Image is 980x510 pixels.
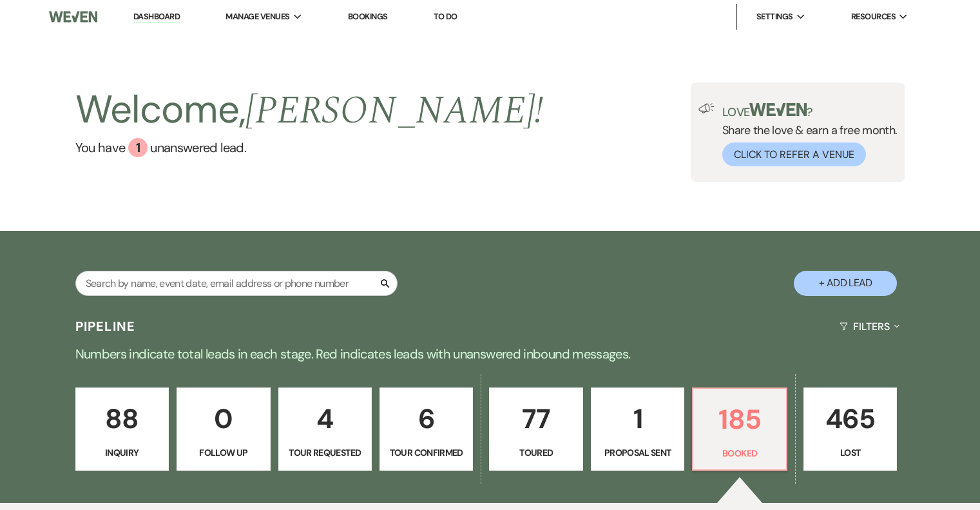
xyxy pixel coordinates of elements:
p: 4 [287,397,363,440]
p: Booked [701,446,778,460]
button: Click to Refer a Venue [722,142,866,166]
a: 465Lost [803,387,897,471]
button: Filters [834,309,905,344]
input: Search by name, event date, email address or phone number [75,271,398,296]
p: Inquiry [84,446,160,460]
a: Dashboard [133,11,180,23]
p: Love ? [722,103,898,118]
p: 88 [84,397,160,440]
p: Proposal Sent [599,446,676,460]
img: loud-speaker-illustration.svg [698,103,715,113]
a: 4Tour Requested [278,387,372,471]
a: To Do [434,11,457,22]
span: Resources [851,10,896,23]
p: 77 [497,397,574,440]
span: Manage Venues [226,10,289,23]
p: Follow Up [185,446,262,460]
p: 0 [185,397,262,440]
a: 6Tour Confirmed [380,387,473,471]
p: Tour Requested [287,446,363,460]
a: 0Follow Up [177,387,270,471]
a: You have 1 unanswered lead. [75,138,544,157]
p: 1 [599,397,676,440]
div: Share the love & earn a free month. [715,103,898,166]
img: Weven Logo [49,3,97,30]
a: 88Inquiry [75,387,169,471]
p: Lost [812,446,889,460]
p: Tour Confirmed [388,446,465,460]
h3: Pipeline [75,317,136,335]
span: Settings [756,10,793,23]
a: 185Booked [692,387,787,471]
a: 1Proposal Sent [591,387,684,471]
button: + Add Lead [794,271,897,296]
img: weven-logo-green.svg [749,103,807,116]
span: [PERSON_NAME] ! [245,81,543,141]
div: 1 [128,138,148,157]
p: Toured [497,446,574,460]
a: 77Toured [489,387,582,471]
p: 6 [388,397,465,440]
p: Numbers indicate total leads in each stage. Red indicates leads with unanswered inbound messages. [26,344,954,364]
a: Bookings [348,11,388,22]
h2: Welcome, [75,83,544,138]
p: 465 [812,397,889,440]
p: 185 [701,398,778,441]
